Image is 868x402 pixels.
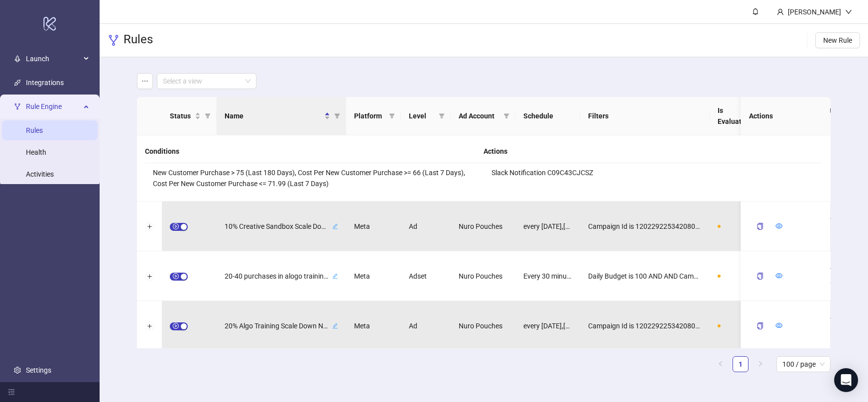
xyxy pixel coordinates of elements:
div: Open Intercom Messenger [834,368,858,392]
div: 20% Algo Training Scale Down Needed (Min $200)edit [225,319,338,332]
div: Meta [346,201,401,251]
button: Expand row [145,223,153,231]
li: New Customer Purchase > 75 (Last 180 Days), Cost Per New Customer Purchase >= 66 (Last 7 Days), C... [145,163,484,193]
span: copy [757,322,764,329]
button: copy [749,218,772,234]
button: Expand row [145,273,153,281]
th: Filters [580,97,710,135]
div: Ad [401,201,451,251]
div: Nuro Pouches [451,251,515,301]
div: Ad [401,301,451,351]
button: copy [749,268,772,284]
li: 1 [733,356,748,372]
span: fork [108,34,120,46]
span: filter [203,108,213,123]
span: filter [501,108,511,123]
span: user [777,8,784,15]
span: edit [332,323,338,329]
a: Settings [26,366,51,374]
a: 1 [733,357,748,372]
b: Actions [484,147,507,155]
a: Activities [26,170,54,178]
span: filter [205,113,211,119]
button: New Rule [815,32,860,48]
span: ellipsis [141,78,148,85]
a: eye [776,222,783,230]
span: Platform [354,110,385,121]
span: edit [332,223,338,229]
th: Schedule [515,97,580,135]
button: Expand row [145,322,153,330]
a: Health [26,148,46,156]
div: Page Size [776,356,831,372]
li: Slack Notification C09C43CJCSZ [484,163,822,182]
div: Meta [346,301,401,351]
span: filter [437,108,447,123]
span: down [845,8,852,15]
div: Nuro Pouches [451,201,515,251]
span: 10% Creative Sandbox Scale Down Needed (Min $200) [225,221,330,232]
a: Rules [26,126,43,134]
span: 20-40 purchases in alogo training first scale [225,271,330,282]
th: Actions [741,97,831,135]
span: filter [334,113,340,119]
span: menu-fold [8,389,15,396]
span: 100 / page [782,357,825,372]
span: Launch [26,49,81,69]
span: 20% Algo Training Scale Down Needed (Min $200) [225,320,330,331]
th: Status [162,97,217,135]
span: every [DATE],[DATE],[DATE] at 8:00 AM [GEOGRAPHIC_DATA]/New_York [523,320,572,331]
li: Previous Page [713,356,729,372]
span: copy [757,223,764,230]
span: copy [757,273,764,280]
span: Ad Account [459,110,499,121]
span: eye [776,272,783,279]
div: Adset [401,251,451,301]
span: Status [170,110,193,121]
div: [PERSON_NAME] [784,6,845,17]
button: left [713,356,729,372]
b: Conditions [145,147,179,155]
span: bell [752,8,759,15]
span: edit [332,273,338,279]
span: filter [503,113,509,119]
button: copy [749,318,772,334]
a: Integrations [26,79,64,87]
a: eye [776,322,783,330]
span: every [DATE],[DATE],[DATE] at 8:00 AM [GEOGRAPHIC_DATA]/New_York [523,221,572,232]
span: Daily Budget is 100 AND AND Campaign Name ∋ Algo_Training [588,271,702,282]
span: eye [776,222,783,229]
span: right [757,361,763,367]
span: filter [439,113,445,119]
a: eye [776,272,783,280]
span: New Rule [823,36,852,44]
span: left [718,361,724,367]
th: Name [217,97,346,135]
span: Level [409,110,435,121]
div: Nuro Pouches [451,301,515,351]
div: Meta [346,251,401,301]
div: 10% Creative Sandbox Scale Down Needed (Min $200)edit [225,220,338,233]
span: Every 30 minutes [523,271,572,282]
span: Campaign Id is 120229225342080254 [588,221,702,232]
span: Rule Engine [26,97,81,116]
h3: Rules [124,32,153,49]
li: Next Page [752,356,768,372]
div: 20-40 purchases in alogo training first scaleedit [225,270,338,283]
span: eye [776,322,783,329]
span: filter [389,113,395,119]
span: fork [14,103,21,110]
span: Campaign Id is 120229225342080254 AND AND Campaign Name ∋ Algo_Training [588,320,702,331]
span: Name [225,110,322,121]
span: filter [387,108,397,123]
th: Is Evaluating [710,97,759,135]
span: filter [332,108,342,123]
span: rocket [14,55,21,62]
button: right [752,356,768,372]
